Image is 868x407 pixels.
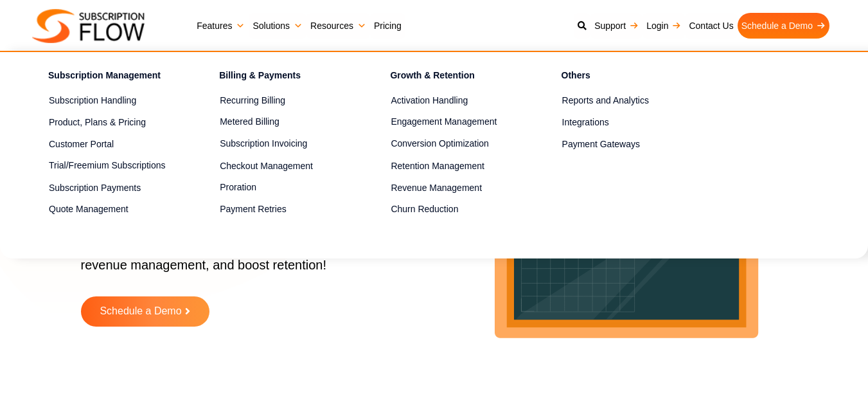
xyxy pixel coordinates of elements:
[306,13,370,39] a: Resources
[32,9,145,43] img: Subscriptionflow
[48,68,174,87] h4: Subscription Management
[49,116,146,129] span: Product, Plans & Pricing
[562,94,649,107] span: Reports and Analytics
[49,158,174,174] a: Trial/Freemium Subscriptions
[391,159,484,173] span: Retention Management
[193,13,249,39] a: Features
[220,203,286,216] span: Payment Retries
[220,94,285,107] span: Recurring Billing
[370,13,405,39] a: Pricing
[824,363,855,394] iframe: Intercom live chat
[249,13,306,39] a: Solutions
[81,296,209,327] a: Schedule a Demo
[220,180,345,195] a: Proration
[49,136,174,152] a: Customer Portal
[391,158,516,174] a: Retention Management
[590,13,642,39] a: Support
[562,116,609,129] span: Integrations
[738,13,829,39] a: Schedule a Demo
[391,181,482,195] span: Revenue Management
[49,181,141,195] span: Subscription Payments
[49,138,114,151] span: Customer Portal
[220,159,313,173] span: Checkout Management
[642,13,685,39] a: Login
[49,114,174,130] a: Product, Plans & Pricing
[391,180,516,195] a: Revenue Management
[49,93,174,109] a: Subscription Handling
[562,68,687,87] h4: Others
[49,202,174,217] a: Quote Management
[220,136,345,152] a: Subscription Invoicing
[220,158,345,174] a: Checkout Management
[391,202,516,217] a: Churn Reduction
[391,114,516,130] a: Engagement Management
[391,93,516,109] a: Activation Handling
[220,114,345,130] a: Metered Billing
[685,13,737,39] a: Contact Us
[391,203,458,216] span: Churn Reduction
[219,68,345,87] h4: Billing & Payments
[562,114,687,130] a: Integrations
[562,138,640,151] span: Payment Gateways
[390,68,516,87] h4: Growth & Retention
[100,306,181,317] span: Schedule a Demo
[220,93,345,109] a: Recurring Billing
[49,180,174,195] a: Subscription Payments
[220,202,345,217] a: Payment Retries
[562,93,687,109] a: Reports and Analytics
[391,136,516,152] a: Conversion Optimization
[562,136,687,152] a: Payment Gateways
